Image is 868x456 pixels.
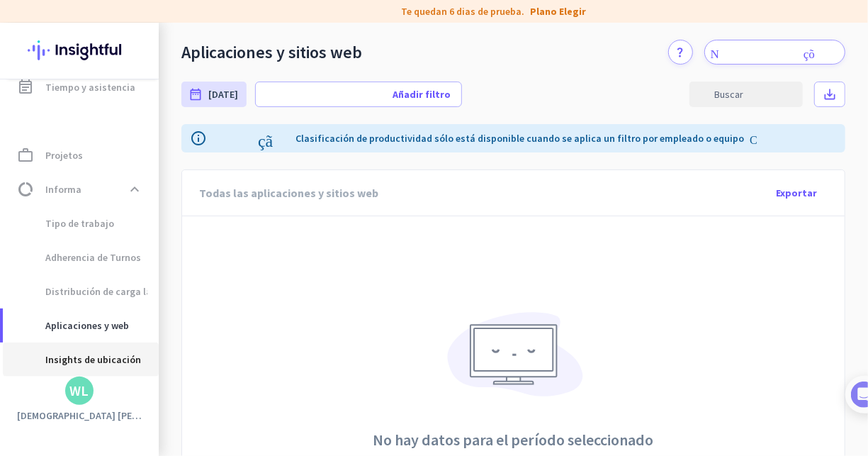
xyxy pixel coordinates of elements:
[3,343,159,377] a: Insights de ubicación
[530,4,586,18] a: Plano Elegir
[70,384,89,398] div: WL
[163,392,191,402] span: Ajuda
[282,4,395,18] i: etiqueta
[750,130,837,147] i: Cancelar
[208,87,238,101] span: [DATE]
[675,46,687,58] i: question_mark
[262,87,390,101] i: adicionar
[401,4,524,18] font: Te quedan 6 dias de prueba.
[441,303,586,415] img: nothing-to-review.svg
[45,181,81,198] span: Informa
[3,308,159,343] a: Aplicaciones y web
[249,6,274,31] div: Fechar
[188,87,203,101] i: date_range
[71,357,142,413] button: Mensagens
[17,181,34,198] i: data_usage
[3,104,159,138] a: armazenamento
[765,180,828,206] button: Exportar
[3,206,159,240] a: Tipo de trabajo
[213,357,283,413] button: Tarefas
[17,79,34,96] i: event_note
[78,392,134,402] span: Mensagens
[122,177,147,202] button: expand_less
[14,240,141,274] span: Adherencia de Turnos
[14,274,175,308] span: Distribución de carga laboral
[54,165,77,188] img: Imagem de perfil de Tamara
[181,42,362,63] div: Aplicaciones y sitios web
[14,206,114,240] span: Tipo de trabajo
[704,40,845,65] button: Notificações
[45,79,135,96] span: Tiempo y asistencia
[17,113,238,130] i: armazenamento
[20,106,264,157] div: Você está a apenas alguns passos de concluir a configuração essencial do aplicativo
[697,88,799,101] i: procurar
[14,343,141,377] span: Insights de ubicación
[3,172,159,206] a: data_usageInformaexpand_less
[255,82,462,107] button: adicionarAñadir filtro
[114,6,172,30] h1: Tarefas
[167,204,269,218] p: Cerca de 10 minutos
[373,432,654,447] h2: No hay datos para el período seleccionado
[199,170,378,216] div: Todas las aplicaciones y sitios web
[26,259,257,282] div: 1Adicionar funcionários
[17,147,34,164] i: work_outline
[3,274,159,308] a: Distribución de carga laboral
[28,23,131,78] img: Logotipo perspicaz
[393,87,451,101] span: Añadir filtro
[668,40,693,65] a: question_mark
[14,204,57,218] p: 4 passos
[14,308,129,343] span: Aplicaciones y web
[45,147,83,164] span: Projetos
[3,138,159,172] a: work_outlineProjetos
[190,130,290,147] i: informação
[82,171,230,182] font: [PERSON_NAME] da Insightful
[23,392,47,402] span: Casa
[20,55,264,106] div: 🎊 Bem-vindo ao Insightful! 🎊
[814,82,845,107] button: save_alt
[711,46,839,58] i: Notificações
[3,240,159,274] a: Adherencia de Turnos
[689,82,803,107] input: Buscar
[55,287,247,362] div: É hora de adicionar seus funcionários! Isso é crucial, pois o Insightful começará a coletar seus ...
[776,186,817,200] span: Exportar
[295,132,744,145] font: Clasificación de productividad sólo está disponible cuando se aplica un filtro por empleado o equipo
[142,357,213,413] button: Ajuda
[3,70,159,104] a: event_noteTiempo y asistencia
[823,87,837,101] i: save_alt
[55,264,240,278] div: Adicionar funcionários
[227,392,268,402] span: Tarefas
